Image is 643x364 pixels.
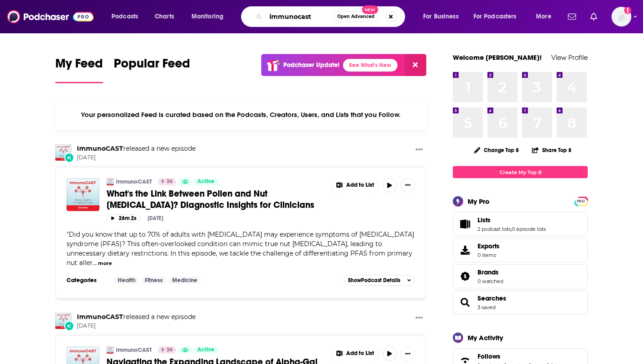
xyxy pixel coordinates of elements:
[412,313,426,324] button: Show More Button
[362,5,378,14] span: New
[114,56,190,83] a: Popular Feed
[478,352,560,360] a: Follows
[576,198,586,205] span: PRO
[468,9,530,24] button: open menu
[158,178,176,185] a: 36
[55,144,71,161] img: ImmunoCAST
[337,14,375,19] span: Open Advanced
[536,10,551,23] span: More
[55,99,426,130] div: Your personalized Feed is curated based on the Podcasts, Creators, Users, and Lists that you Follow.
[114,56,190,76] span: Popular Feed
[333,11,379,22] button: Open AdvancedNew
[530,9,563,24] button: open menu
[93,259,97,267] span: ...
[107,188,314,211] span: What's the Link Between Pollen and Nut [MEDICAL_DATA]? Diagnostic Insights for Clinicians
[344,275,415,286] button: ShowPodcast Details
[169,277,201,284] a: Medicine
[155,10,174,23] span: Charts
[478,242,500,250] span: Exports
[531,141,572,159] button: Share Top 8
[166,346,173,355] span: 36
[346,350,374,357] span: Add to List
[147,215,163,221] div: [DATE]
[453,166,588,178] a: Create My Top 8
[469,144,524,156] button: Change Top 8
[105,9,150,24] button: open menu
[194,346,218,354] a: Active
[423,10,459,23] span: For Business
[453,212,588,236] span: Lists
[401,346,415,361] button: Show More Button
[478,268,503,276] a: Brands
[197,346,214,355] span: Active
[453,53,542,62] a: Welcome [PERSON_NAME]!
[67,178,99,211] img: What's the Link Between Pollen and Nut Allergies? Diagnostic Insights for Clinicians
[185,9,235,24] button: open menu
[456,296,474,309] a: Searches
[511,226,512,232] span: ,
[107,346,114,354] img: ImmunoCAST
[348,277,400,283] span: Show Podcast Details
[478,226,511,232] a: 2 podcast lists
[116,346,152,354] a: ImmunoCAST
[417,9,470,24] button: open menu
[332,346,379,361] button: Show More Button
[412,144,426,156] button: Show More Button
[564,9,580,24] a: Show notifications dropdown
[266,9,333,24] input: Search podcasts, credits, & more...
[453,290,588,315] span: Searches
[332,178,379,193] button: Show More Button
[468,197,490,206] div: My Pro
[107,188,325,211] a: What's the Link Between Pollen and Nut [MEDICAL_DATA]? Diagnostic Insights for Clinicians
[67,230,414,267] span: Did you know that up to 70% of adults with [MEDICAL_DATA] may experience symptoms of [MEDICAL_DAT...
[55,56,103,83] a: My Feed
[194,178,218,185] a: Active
[346,182,374,189] span: Add to List
[587,9,601,24] a: Show notifications dropdown
[55,56,103,76] span: My Feed
[192,10,223,23] span: Monitoring
[77,144,196,153] h3: released a new episode
[468,333,503,342] div: My Activity
[77,313,196,321] h3: released a new episode
[478,216,491,224] span: Lists
[55,313,71,329] a: ImmunoCAST
[67,277,107,284] h3: Categories
[612,7,631,27] img: User Profile
[112,10,138,23] span: Podcasts
[158,346,176,354] a: 36
[141,277,166,284] a: Fitness
[166,177,173,186] span: 36
[478,278,503,284] a: 0 watched
[114,277,139,284] a: Health
[67,230,414,267] span: "
[77,154,196,162] span: [DATE]
[478,268,499,276] span: Brands
[478,252,500,258] span: 0 items
[64,321,74,331] div: New Episode
[612,7,631,27] span: Logged in as anaresonate
[473,10,517,23] span: For Podcasters
[77,313,123,321] a: ImmunoCAST
[7,8,94,25] img: Podchaser - Follow, Share and Rate Podcasts
[77,144,123,153] a: ImmunoCAST
[149,9,179,24] a: Charts
[453,238,588,262] a: Exports
[612,7,631,27] button: Show profile menu
[116,178,152,185] a: ImmunoCAST
[453,264,588,288] span: Brands
[283,61,339,69] p: Podchaser Update!
[456,218,474,230] a: Lists
[343,59,397,72] a: See What's New
[107,214,140,223] button: 26m 2s
[624,7,631,14] svg: Add a profile image
[77,322,196,330] span: [DATE]
[478,216,546,224] a: Lists
[107,178,114,185] img: ImmunoCAST
[551,53,588,62] a: View Profile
